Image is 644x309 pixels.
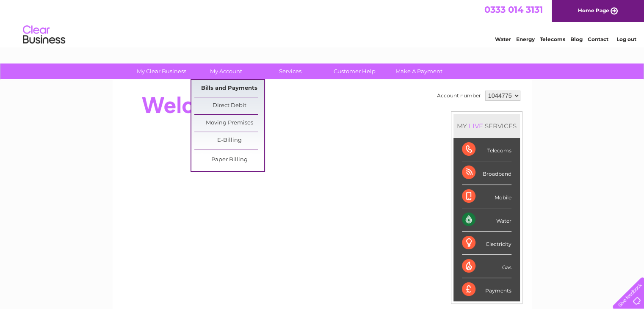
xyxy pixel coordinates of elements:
a: Bills and Payments [194,80,264,97]
a: Direct Debit [194,97,264,114]
div: Broadband [462,161,511,185]
a: Telecoms [540,36,565,42]
div: Water [462,208,511,232]
img: logo.png [22,22,66,48]
div: Telecoms [462,138,511,161]
div: Mobile [462,185,511,208]
a: E-Billing [194,132,264,149]
div: Clear Business is a trading name of Verastar Limited (registered in [GEOGRAPHIC_DATA] No. 3667643... [122,5,522,41]
a: Blog [570,36,583,42]
a: My Clear Business [127,63,196,79]
a: Moving Premises [194,115,264,132]
a: Log out [616,36,636,42]
div: LIVE [467,122,485,130]
a: Make A Payment [384,63,454,79]
a: Paper Billing [194,152,264,168]
a: My Account [191,63,261,79]
a: Contact [588,36,608,42]
a: Services [255,63,325,79]
td: Account number [435,88,483,103]
a: 0333 014 3131 [484,4,543,15]
a: Customer Help [320,63,390,79]
div: Payments [462,278,511,301]
div: Gas [462,255,511,278]
div: MY SERVICES [453,114,520,138]
a: Water [495,36,511,42]
a: Energy [516,36,535,42]
div: Electricity [462,232,511,255]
